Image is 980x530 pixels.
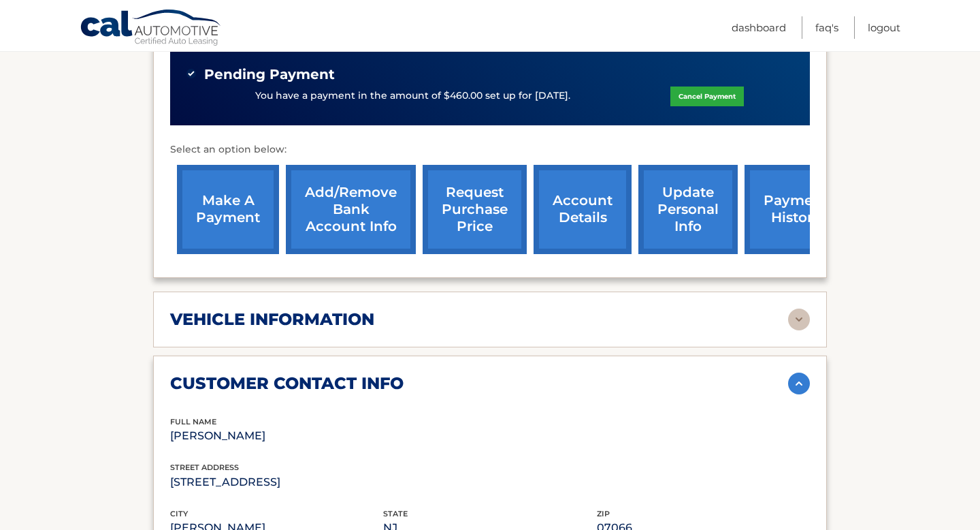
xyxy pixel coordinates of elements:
img: accordion-active.svg [788,373,810,394]
img: check-green.svg [186,69,196,78]
span: zip [597,509,610,518]
a: Add/Remove bank account info [286,165,416,254]
a: request purchase price [423,165,527,254]
span: Pending Payment [204,66,335,83]
span: street address [170,463,239,472]
p: [PERSON_NAME] [170,426,383,446]
h2: customer contact info [170,373,404,394]
a: payment history [745,165,847,254]
p: Select an option below: [170,142,810,158]
a: Logout [868,16,900,39]
a: account details [534,165,632,254]
a: update personal info [638,165,738,254]
h2: vehicle information [170,309,374,330]
a: Cal Automotive [80,9,223,48]
a: Cancel Payment [670,87,744,106]
a: Dashboard [732,16,786,39]
img: accordion-rest.svg [788,309,810,330]
span: state [383,509,408,518]
p: You have a payment in the amount of $460.00 set up for [DATE]. [255,89,570,104]
span: city [170,509,188,518]
p: [STREET_ADDRESS] [170,473,383,492]
span: full name [170,417,216,426]
a: make a payment [177,165,279,254]
a: FAQ's [815,16,838,39]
